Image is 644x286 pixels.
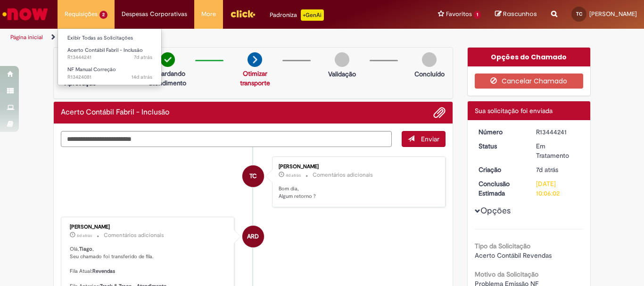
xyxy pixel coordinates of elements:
p: Concluído [414,69,445,79]
div: Em Tratamento [536,141,580,160]
p: +GenAi [301,9,324,21]
dt: Criação [471,165,529,174]
time: 25/08/2025 13:26:23 [536,165,558,174]
span: Despesas Corporativas [122,9,187,19]
span: Rascunhos [503,9,537,18]
span: NF Manual Correção [67,66,116,73]
div: [PERSON_NAME] [279,164,436,170]
a: Otimizar transporte [240,69,270,87]
div: R13444241 [536,127,580,137]
dt: Status [471,141,529,151]
div: Padroniza [270,9,324,21]
span: 7d atrás [134,54,152,61]
img: click_logo_yellow_360x200.png [230,7,256,21]
span: [PERSON_NAME] [589,10,637,18]
button: Cancelar Chamado [475,74,584,89]
img: arrow-next.png [248,52,262,67]
h2: Acerto Contábil Fabril - Inclusão Histórico de tíquete [61,108,169,117]
div: Angelica Ribeiro dos Santos [242,226,264,247]
p: Bom dia, Algum retorno ? [279,185,436,200]
span: R13444241 [67,54,152,61]
span: Sua solicitação foi enviada [475,106,553,115]
a: Rascunhos [495,10,537,19]
span: Acerto Contábil Fabril - Inclusão [67,47,143,54]
a: Aberto R13444241 : Acerto Contábil Fabril - Inclusão [58,45,162,63]
div: 25/08/2025 13:26:23 [536,165,580,174]
p: Aguardando atendimento [145,69,190,88]
dt: Conclusão Estimada [471,179,529,198]
b: Revendas [92,268,115,275]
dt: Número [471,127,529,137]
time: 18/08/2025 10:47:54 [132,74,152,81]
img: img-circle-grey.png [422,52,437,67]
button: Adicionar anexos [433,106,446,119]
b: Motivo da Solicitação [475,270,538,278]
b: Tipo da Solicitação [475,242,530,250]
div: Opções do Chamado [468,48,591,66]
a: Exibir Todas as Solicitações [58,33,162,43]
b: Tiago [79,245,92,253]
span: 6d atrás [77,233,92,238]
span: 2 [99,11,107,19]
span: ARD [247,225,259,248]
span: 14d atrás [132,74,152,81]
span: Enviar [421,135,439,143]
span: 1 [474,11,481,19]
time: 26/08/2025 09:46:18 [77,233,92,238]
button: Enviar [402,131,446,147]
small: Comentários adicionais [104,231,164,239]
span: 4d atrás [286,172,301,178]
textarea: Digite sua mensagem aqui... [61,131,392,147]
a: Aberto R13424081 : NF Manual Correção [58,65,162,82]
span: TC [249,165,257,188]
div: [DATE] 10:06:02 [536,179,580,198]
p: Validação [328,69,356,79]
ul: Requisições [58,28,162,85]
small: Comentários adicionais [313,171,373,179]
span: 7d atrás [536,165,558,174]
ul: Trilhas de página [7,29,422,46]
div: Tiago Barbosa Coelho [242,165,264,187]
span: Acerto Contábil Revendas [475,251,552,260]
img: check-circle-green.png [160,52,175,67]
span: TC [576,11,582,17]
img: img-circle-grey.png [335,52,349,67]
img: ServiceNow [1,5,50,24]
span: Requisições [65,9,98,19]
div: [PERSON_NAME] [70,224,227,230]
a: Página inicial [10,33,43,41]
span: More [201,9,216,19]
span: Favoritos [446,9,472,19]
span: R13424081 [67,74,152,81]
